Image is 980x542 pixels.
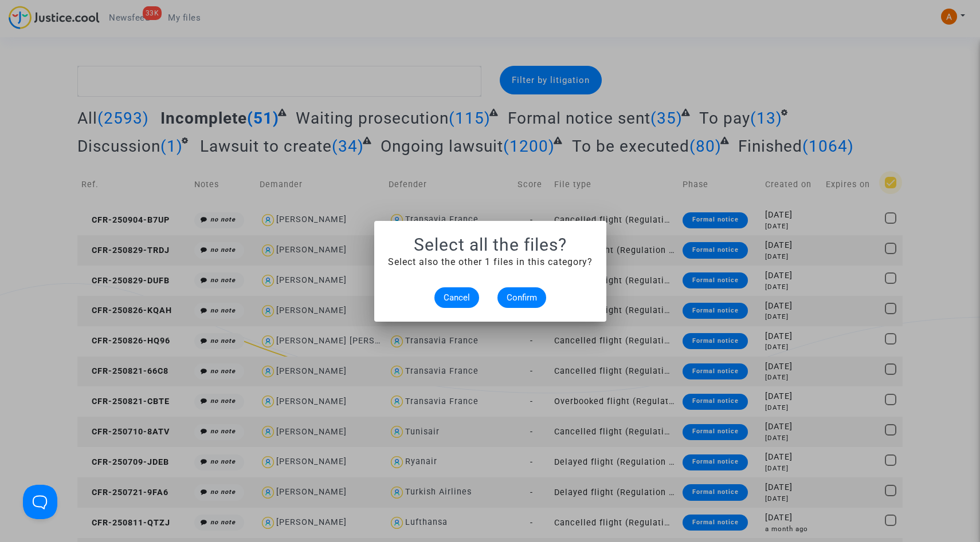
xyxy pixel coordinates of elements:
[444,292,470,303] span: Cancel
[23,485,57,519] iframe: Help Scout Beacon - Open
[388,235,593,255] h1: Select all the files?
[507,292,537,303] span: Confirm
[497,287,546,308] button: Confirm
[388,256,593,267] span: Select also the other 1 files in this category?
[434,287,479,308] button: Cancel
